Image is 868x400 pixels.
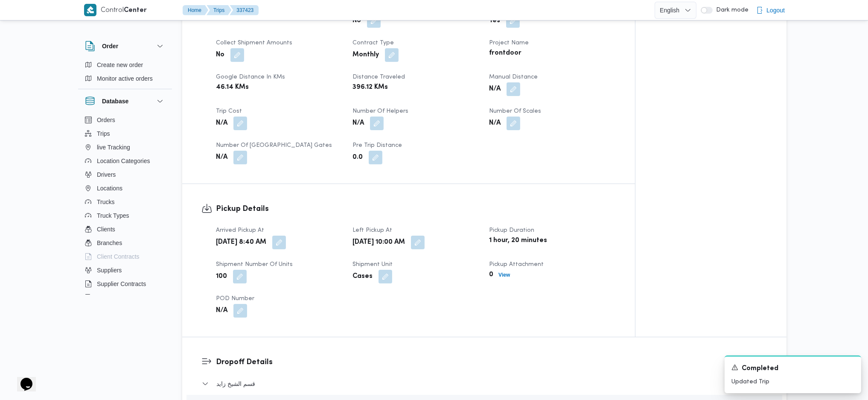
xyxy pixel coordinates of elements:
[352,152,363,163] b: 0.0
[82,168,169,181] button: Drivers
[82,72,169,85] button: Monitor active orders
[82,181,169,195] button: Locations
[84,4,96,16] img: X8yXhbKr1z7QwAAAABJRU5ErkJggg==
[216,379,255,389] span: قسم الشيخ زايد
[97,279,146,289] span: Supplier Contracts
[82,277,169,291] button: Supplier Contracts
[82,209,169,222] button: Truck Types
[352,40,394,46] span: Contract Type
[97,142,130,152] span: live Tracking
[352,82,388,93] b: 396.12 KMs
[216,296,254,301] span: POD Number
[216,228,264,233] span: Arrived Pickup At
[82,113,169,127] button: Orders
[352,237,405,248] b: [DATE] 10:00 AM
[78,113,172,298] div: Database
[82,140,169,154] button: live Tracking
[97,197,114,207] span: Trucks
[97,115,115,125] span: Orders
[489,270,493,280] b: 0
[82,222,169,236] button: Clients
[352,108,408,114] span: Number of Helpers
[97,251,140,262] span: Client Contracts
[352,74,405,80] span: Distance Traveled
[78,58,172,89] div: Order
[352,16,361,26] b: No
[731,363,854,374] div: Notification
[82,195,169,209] button: Trucks
[97,265,122,275] span: Suppliers
[97,292,118,303] span: Devices
[352,118,364,128] b: N/A
[216,40,292,46] span: Collect Shipment Amounts
[489,228,534,233] span: Pickup Duration
[489,84,501,94] b: N/A
[97,183,122,193] span: Locations
[352,228,392,233] span: Left Pickup At
[352,272,373,282] b: Cases
[489,108,541,114] span: Number of Scales
[216,118,227,128] b: N/A
[82,127,169,140] button: Trips
[498,272,510,278] b: View
[97,73,153,84] span: Monitor active orders
[489,74,538,80] span: Manual Distance
[216,262,293,267] span: Shipment Number of Units
[82,250,169,263] button: Client Contracts
[85,41,165,51] button: Order
[85,96,165,106] button: Database
[216,203,616,215] h3: Pickup Details
[82,154,169,168] button: Location Categories
[352,262,393,267] span: Shipment Unit
[216,74,285,80] span: Google distance in KMs
[352,143,402,148] span: Pre Trip Distance
[216,82,249,93] b: 46.14 KMs
[352,50,379,60] b: Monthly
[97,156,150,166] span: Location Categories
[216,143,332,148] span: Number of [GEOGRAPHIC_DATA] Gates
[9,366,36,391] iframe: chat widget
[97,128,110,139] span: Trips
[731,377,854,386] p: Updated Trip
[713,7,749,14] span: Dark mode
[102,41,118,51] h3: Order
[742,364,778,374] span: Completed
[216,272,227,282] b: 100
[216,237,266,248] b: [DATE] 8:40 AM
[766,5,785,15] span: Logout
[97,169,116,180] span: Drivers
[489,118,501,128] b: N/A
[495,270,513,280] button: View
[124,7,147,14] b: Center
[216,152,227,163] b: N/A
[82,58,169,72] button: Create new order
[216,50,224,60] b: No
[183,5,208,15] button: Home
[489,262,544,267] span: Pickup Attachment
[489,40,529,46] span: Project Name
[97,238,122,248] span: Branches
[82,291,169,304] button: Devices
[97,224,115,234] span: Clients
[82,263,169,277] button: Suppliers
[207,5,231,15] button: Trips
[216,306,227,316] b: N/A
[489,48,521,58] b: frontdoor
[230,5,259,15] button: 337423
[216,108,242,114] span: Trip Cost
[82,236,169,250] button: Branches
[753,2,788,19] button: Logout
[102,96,128,106] h3: Database
[216,356,767,368] h3: Dropoff Details
[489,16,500,26] b: Yes
[489,236,547,246] b: 1 hour, 20 minutes
[202,379,767,389] button: قسم الشيخ زايد
[97,210,129,221] span: Truck Types
[97,60,143,70] span: Create new order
